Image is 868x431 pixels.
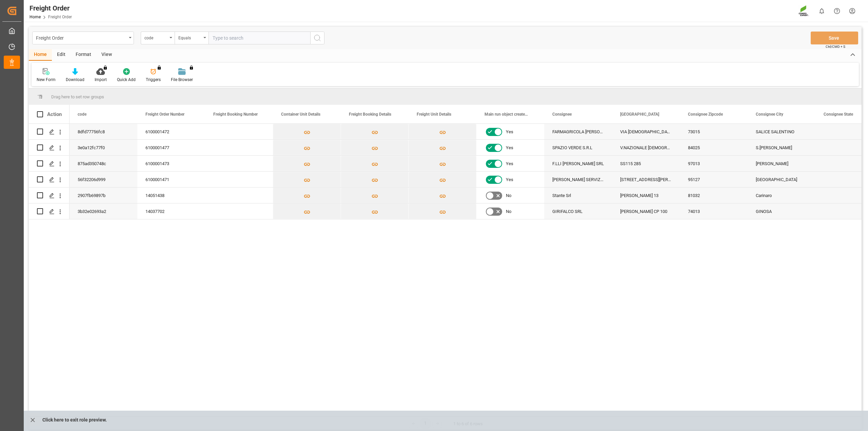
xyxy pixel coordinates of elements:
[137,188,205,203] div: 14051438
[78,112,86,117] span: code
[748,172,815,187] div: [GEOGRAPHIC_DATA]
[544,188,612,203] div: Stante Srl
[544,203,612,219] div: GIRIFALCO SRL
[29,124,70,140] div: Press SPACE to select this row.
[811,32,858,44] button: Save
[137,140,205,155] div: 6100001477
[70,124,137,139] div: 8dfd77756fc8
[117,77,136,83] div: Quick Add
[680,156,748,171] div: 97013
[349,112,391,117] span: Freight Booking Details
[506,188,511,203] span: No
[824,112,853,117] span: Consignee State
[688,112,723,117] span: Consignee Zipcode
[281,112,320,117] span: Container Unit Details
[506,172,513,188] span: Yes
[29,15,41,19] a: Home
[36,33,126,42] div: Freight Order
[485,112,530,117] span: Main run object created Status
[612,172,680,187] div: [STREET_ADDRESS][PERSON_NAME]
[748,140,815,155] div: S.[PERSON_NAME]
[137,203,205,219] div: 14037702
[612,156,680,171] div: SS115 285
[141,32,175,44] button: open menu
[612,124,680,139] div: VIA [DEMOGRAPHIC_DATA] [PERSON_NAME] 20;20
[209,32,310,44] input: Type to search
[506,156,513,172] span: Yes
[32,32,134,44] button: open menu
[506,204,511,219] span: No
[612,203,680,219] div: [PERSON_NAME] CP 100
[42,413,107,426] p: Click here to exit role preview.
[680,172,748,187] div: 95127
[544,172,612,187] div: [PERSON_NAME] SERVIZI S.P.A., WH 3452
[620,112,659,117] span: [GEOGRAPHIC_DATA]
[145,112,184,117] span: Freight Order Number
[137,156,205,171] div: 6100001473
[29,156,70,172] div: Press SPACE to select this row.
[544,140,612,155] div: SPAZIO VERDE S.R.L
[70,188,137,203] div: 2907fb69897b
[37,77,56,83] div: New Form
[310,32,324,44] button: search button
[680,140,748,155] div: 84025
[612,188,680,203] div: [PERSON_NAME] 13
[137,172,205,187] div: 6100001471
[29,140,70,156] div: Press SPACE to select this row.
[70,172,137,187] div: 56f32206d999
[680,188,748,203] div: 81032
[29,172,70,188] div: Press SPACE to select this row.
[29,49,52,61] div: Home
[52,49,71,61] div: Edit
[748,124,815,139] div: SALICE SALENTINO
[748,156,815,171] div: [PERSON_NAME]
[826,44,845,49] span: Ctrl/CMD + S
[175,32,209,44] button: open menu
[552,112,572,117] span: Consignee
[756,112,783,117] span: Consignee City
[213,112,258,117] span: Freight Booking Number
[612,140,680,155] div: V.NAZIONALE [DEMOGRAPHIC_DATA] 18 KM 83,200
[26,413,40,426] button: close role preview
[71,49,96,61] div: Format
[748,188,815,203] div: Carinaro
[66,77,84,83] div: Download
[144,33,167,41] div: code
[70,203,137,219] div: 3b32e02693a2
[829,3,845,19] button: Help Center
[544,124,612,139] div: FARMAGRICOLA [PERSON_NAME] SRL
[748,203,815,219] div: GINOSA
[814,3,829,19] button: show 0 new notifications
[51,94,104,99] span: Drag here to set row groups
[178,33,201,41] div: Equals
[47,111,62,117] div: Action
[29,188,70,203] div: Press SPACE to select this row.
[506,140,513,156] span: Yes
[70,140,137,155] div: 3e0a12fc77f0
[29,203,70,219] div: Press SPACE to select this row.
[680,124,748,139] div: 73015
[506,124,513,140] span: Yes
[798,5,809,17] img: Screenshot%202023-09-29%20at%2010.02.21.png_1712312052.png
[96,49,117,61] div: View
[544,156,612,171] div: F.LLI [PERSON_NAME] SRL
[680,203,748,219] div: 74013
[70,156,137,171] div: 875ad350748c
[137,124,205,139] div: 6100001472
[417,112,451,117] span: Freight Unit Details
[29,3,72,13] div: Freight Order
